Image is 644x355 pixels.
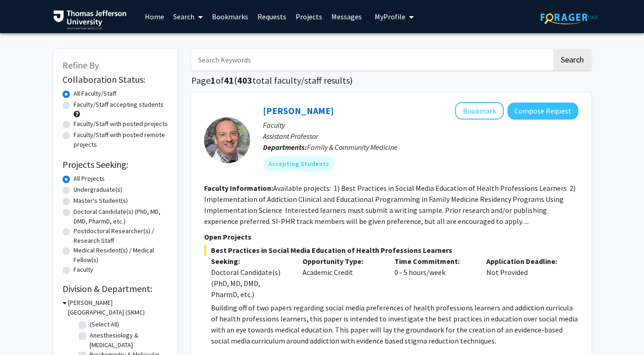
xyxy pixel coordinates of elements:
button: Add Gregory Jaffe to Bookmarks [455,102,504,120]
mat-chip: Accepting Students [263,156,335,171]
h2: Division & Department: [63,283,168,294]
label: Anesthesiology & [MEDICAL_DATA] [90,331,166,350]
p: Faculty [263,120,578,131]
span: 41 [224,74,234,86]
div: 0 - 5 hours/week [388,256,479,300]
a: Projects [291,0,327,33]
div: Doctoral Candidate(s) (PhD, MD, DMD, PharmD, etc.) [211,267,289,300]
span: My Profile [375,12,405,21]
img: ForagerOne Logo [541,10,598,24]
a: Home [140,0,169,33]
label: Postdoctoral Researcher(s) / Research Staff [74,226,168,246]
span: Refine By [63,59,99,71]
span: 403 [237,74,252,86]
div: Academic Credit [296,256,388,300]
label: Faculty/Staff with posted projects [74,119,168,129]
b: Departments: [263,143,307,152]
label: Faculty/Staff accepting students [74,100,164,109]
span: Best Practices in Social Media Education of Health Professions Learners [204,245,578,256]
label: Medical Resident(s) / Medical Fellow(s) [74,246,168,265]
h1: Page of ( total faculty/staff results) [191,75,591,86]
p: Application Deadline: [486,256,564,267]
label: (Select All) [90,320,119,329]
button: Search [553,49,591,70]
b: Faculty Information: [204,183,273,193]
a: Messages [327,0,366,33]
a: Search [169,0,207,33]
p: Assistant Professor [263,131,578,142]
h2: Collaboration Status: [63,74,168,85]
label: Undergraduate(s) [74,185,122,195]
div: Not Provided [479,256,571,300]
p: Opportunity Type: [302,256,381,267]
iframe: Chat [7,314,39,348]
p: Seeking: [211,256,289,267]
h2: Projects Seeking: [63,159,168,170]
h3: [PERSON_NAME][GEOGRAPHIC_DATA] (SKMC) [68,298,168,317]
label: Master's Student(s) [74,196,128,206]
p: Open Projects [204,231,578,242]
label: Doctoral Candidate(s) (PhD, MD, DMD, PharmD, etc.) [74,207,168,226]
label: Faculty [74,265,93,275]
span: 1 [211,74,216,86]
fg-read-more: Available projects: 1) Best Practices in Social Media Education of Health Professions Learners 2)... [204,183,576,226]
p: Building off of two papers regarding social media preferences of health professions learners and ... [211,302,578,346]
label: All Faculty/Staff [74,89,116,98]
p: Time Commitment: [394,256,473,267]
a: Bookmarks [207,0,253,33]
img: Thomas Jefferson University Logo [53,10,127,29]
label: All Projects [74,174,105,183]
a: [PERSON_NAME] [263,105,334,116]
a: Requests [253,0,291,33]
input: Search Keywords [191,49,552,70]
button: Compose Request to Gregory Jaffe [507,103,578,120]
label: Faculty/Staff with posted remote projects [74,130,168,149]
span: Family & Community Medicine [307,143,398,152]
